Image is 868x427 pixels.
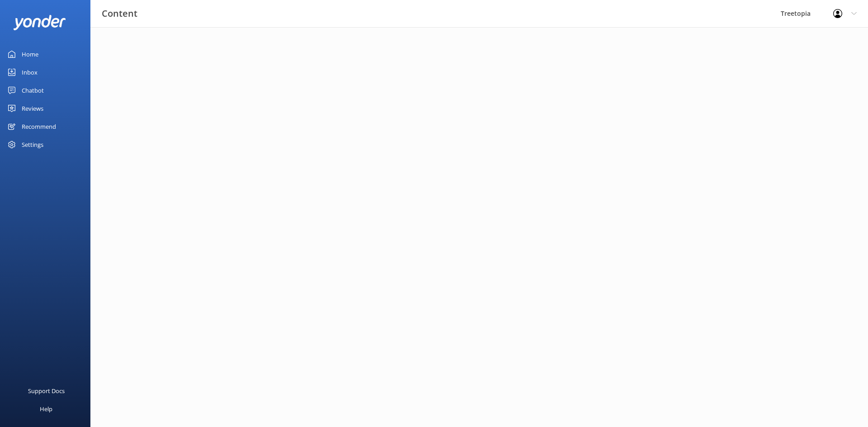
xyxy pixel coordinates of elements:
[40,400,52,418] div: Help
[28,382,65,400] div: Support Docs
[22,45,38,63] div: Home
[102,6,137,21] h3: Content
[22,63,38,81] div: Inbox
[22,99,43,117] div: Reviews
[22,81,44,99] div: Chatbot
[22,117,56,136] div: Recommend
[22,136,43,154] div: Settings
[14,15,66,30] img: yonder-white-logo.png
